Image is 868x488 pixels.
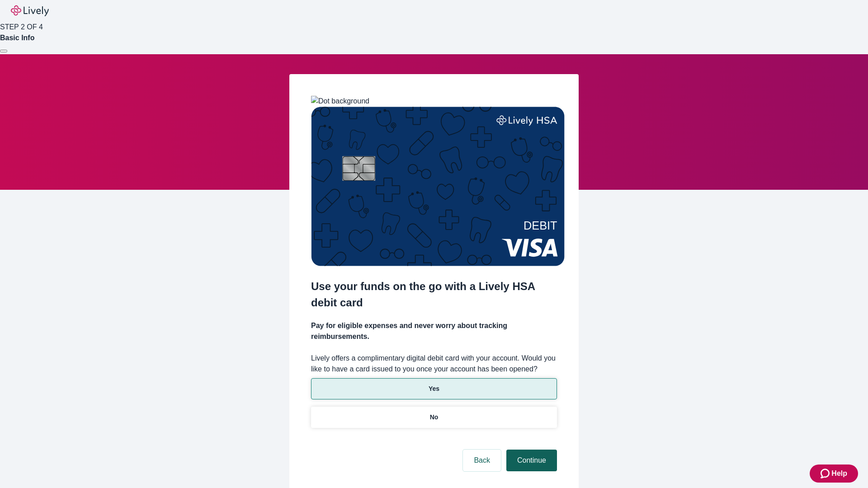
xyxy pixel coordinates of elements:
[506,450,557,471] button: Continue
[311,378,557,399] button: Yes
[831,468,847,479] span: Help
[311,407,557,428] button: No
[429,384,439,394] p: Yes
[311,353,557,375] label: Lively offers a complimentary digital debit card with your account. Would you like to have a card...
[11,5,49,16] img: Lively
[810,465,858,483] button: Zendesk support iconHelp
[430,413,439,422] p: No
[463,450,501,471] button: Back
[311,320,557,342] h4: Pay for eligible expenses and never worry about tracking reimbursements.
[821,468,831,479] svg: Zendesk support icon
[311,96,369,107] img: Dot background
[311,278,557,311] h2: Use your funds on the go with a Lively HSA debit card
[311,107,565,266] img: Debit card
